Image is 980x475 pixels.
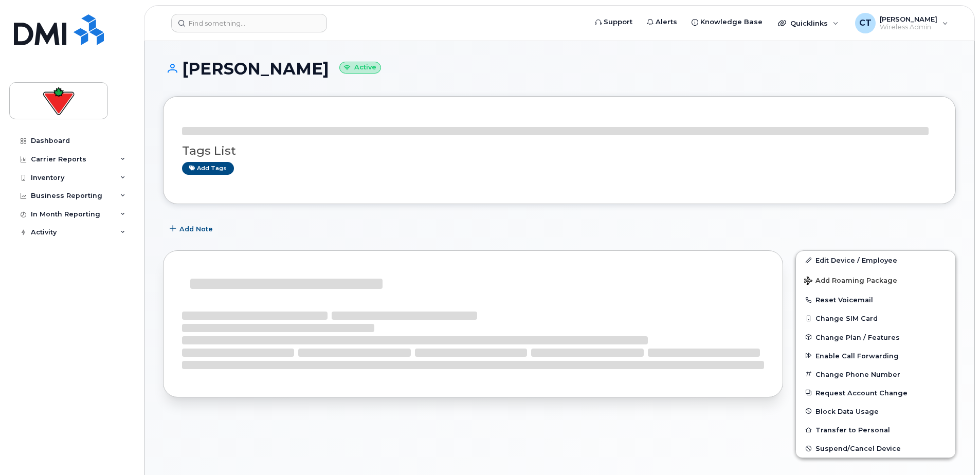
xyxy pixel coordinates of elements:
[182,144,937,157] h3: Tags List
[815,333,900,341] span: Change Plan / Features
[179,224,213,234] span: Add Note
[796,346,955,365] button: Enable Call Forwarding
[796,309,955,327] button: Change SIM Card
[796,328,955,346] button: Change Plan / Features
[796,269,955,290] button: Add Roaming Package
[815,352,899,359] span: Enable Call Forwarding
[804,277,897,286] span: Add Roaming Package
[796,290,955,309] button: Reset Voicemail
[796,383,955,402] button: Request Account Change
[796,402,955,421] button: Block Data Usage
[796,251,955,269] a: Edit Device / Employee
[182,162,234,175] a: Add tags
[163,220,222,238] button: Add Note
[339,62,381,74] small: Active
[796,365,955,383] button: Change Phone Number
[163,60,956,78] h1: [PERSON_NAME]
[815,445,901,452] span: Suspend/Cancel Device
[796,421,955,439] button: Transfer to Personal
[796,439,955,458] button: Suspend/Cancel Device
